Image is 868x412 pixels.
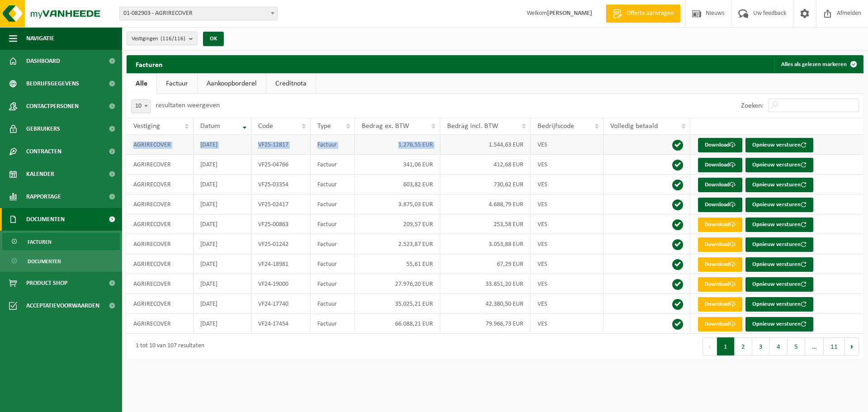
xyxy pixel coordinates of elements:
a: Download [698,218,742,232]
td: Factuur [311,214,355,234]
span: Offerte aanvragen [624,9,676,18]
td: 341,06 EUR [355,155,440,175]
td: 209,57 EUR [355,214,440,234]
td: 67,29 EUR [440,254,530,274]
button: Opnieuw versturen [745,198,813,212]
td: VES [531,194,604,214]
button: 2 [735,337,752,355]
td: AGRIRECOVER [127,254,193,274]
strong: [PERSON_NAME] [547,10,592,17]
td: AGRIRECOVER [127,294,193,314]
td: 603,82 EUR [355,175,440,194]
td: VF24-17454 [251,314,311,334]
td: 33.851,20 EUR [440,274,530,294]
span: Code [258,123,273,130]
button: OK [203,32,224,46]
td: 730,62 EUR [440,175,530,194]
button: Opnieuw versturen [745,237,813,252]
td: VF24-19000 [251,274,311,294]
td: VF24-17740 [251,294,311,314]
span: Navigatie [26,27,54,50]
td: Factuur [311,175,355,194]
td: 4.688,79 EUR [440,194,530,214]
a: Download [698,178,742,192]
div: 1 tot 10 van 107 resultaten [131,338,204,355]
a: Download [698,138,742,152]
label: Zoeken: [741,102,764,109]
button: Previous [703,337,717,355]
td: VF25-02417 [251,194,311,214]
button: Vestigingen(116/116) [127,32,198,45]
span: Bedrijfsgegevens [26,72,79,95]
td: AGRIRECOVER [127,274,193,294]
td: [DATE] [193,194,251,214]
td: AGRIRECOVER [127,234,193,254]
td: VF24-18981 [251,254,311,274]
span: Documenten [26,208,65,231]
td: VF25-00863 [251,214,311,234]
td: 1.276,55 EUR [355,135,440,155]
span: Rapportage [26,185,61,208]
td: [DATE] [193,274,251,294]
td: VF25-01242 [251,234,311,254]
td: 42.380,50 EUR [440,294,530,314]
a: Download [698,317,742,331]
button: Opnieuw versturen [745,218,813,232]
td: 79.966,73 EUR [440,314,530,334]
count: (116/116) [160,36,185,42]
td: 66.088,21 EUR [355,314,440,334]
td: Factuur [311,234,355,254]
td: VES [531,214,604,234]
span: 10 [132,100,151,113]
td: VES [531,314,604,334]
td: [DATE] [193,135,251,155]
td: [DATE] [193,314,251,334]
td: [DATE] [193,155,251,175]
span: 01-082903 - AGRIRECOVER [120,7,277,20]
td: VES [531,234,604,254]
button: 3 [752,337,770,355]
td: VF25-04766 [251,155,311,175]
td: [DATE] [193,175,251,194]
a: Download [698,297,742,312]
td: Factuur [311,254,355,274]
a: Alle [127,73,156,94]
button: 1 [717,337,735,355]
td: VF25-03354 [251,175,311,194]
td: VES [531,155,604,175]
button: Opnieuw versturen [745,257,813,272]
a: Factuur [157,73,197,94]
td: VES [531,274,604,294]
a: Aankoopborderel [198,73,266,94]
span: Datum [200,123,220,130]
td: [DATE] [193,214,251,234]
button: Alles als gelezen markeren [774,55,863,73]
span: Bedrag incl. BTW [447,123,498,130]
a: Documenten [2,252,120,270]
span: Vestigingen [132,32,185,46]
td: Factuur [311,294,355,314]
button: Opnieuw versturen [745,178,813,192]
td: AGRIRECOVER [127,155,193,175]
td: Factuur [311,314,355,334]
span: Product Shop [26,272,67,294]
td: VES [531,294,604,314]
a: Download [698,257,742,272]
td: 412,68 EUR [440,155,530,175]
td: 3.875,03 EUR [355,194,440,214]
span: Kalender [26,163,54,185]
td: 2.523,87 EUR [355,234,440,254]
a: Creditnota [266,73,316,94]
span: Bedrijfscode [538,123,574,130]
td: VES [531,135,604,155]
span: Acceptatievoorwaarden [26,294,99,317]
td: 1.544,63 EUR [440,135,530,155]
a: Facturen [2,233,120,250]
td: Factuur [311,155,355,175]
td: 253,58 EUR [440,214,530,234]
span: Dashboard [26,50,60,72]
button: Opnieuw versturen [745,297,813,312]
a: Download [698,277,742,292]
td: [DATE] [193,234,251,254]
td: VES [531,254,604,274]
